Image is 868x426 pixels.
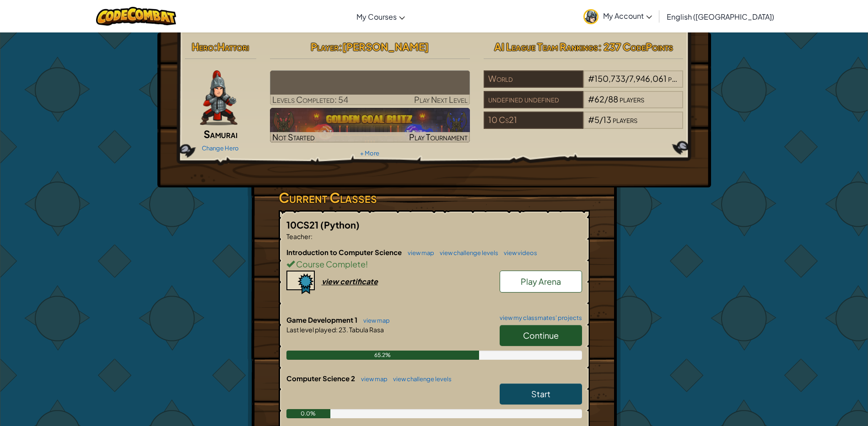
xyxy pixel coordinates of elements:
img: avatar [583,9,598,24]
span: Continue [523,330,559,341]
a: view map [403,249,434,256]
span: # [588,94,594,104]
span: Hattori [217,40,249,53]
div: World [484,70,583,88]
span: Introduction to Computer Science [286,248,403,256]
a: undefined undefined#62/88players [484,100,684,110]
span: English ([GEOGRAPHIC_DATA]) [667,12,774,21]
span: Computer Science 2 [286,374,356,383]
a: My Account [579,2,657,31]
a: Play Next Level [270,70,470,105]
span: 7,946,061 [629,73,667,84]
span: players [668,73,693,84]
span: 62 [594,94,604,104]
a: view videos [499,249,537,256]
span: Play Next Level [414,94,468,105]
span: Tabula Rasa [348,325,384,334]
span: : [311,232,313,240]
span: 5 [594,114,599,125]
span: / [599,114,603,125]
a: World#150,733/7,946,061players [484,79,684,90]
a: Change Hero [202,144,239,152]
a: + More [360,149,379,157]
span: AI League Team Rankings [494,40,598,53]
div: 0.0% [286,409,331,418]
span: Not Started [272,132,315,142]
img: samurai.pose.png [200,70,237,125]
span: Samurai [204,128,237,140]
span: 23. [338,325,348,334]
a: view my classmates' projects [495,315,582,321]
span: / [604,94,608,104]
span: players [620,94,644,104]
span: : 237 CodePoints [598,40,673,53]
a: view map [356,375,388,383]
span: Levels Completed: 54 [272,94,348,105]
span: # [588,73,594,84]
div: 10 Cs21 [484,112,583,129]
a: English ([GEOGRAPHIC_DATA]) [662,4,779,29]
span: Last level played [286,325,336,334]
img: certificate-icon.png [286,271,315,294]
span: : [339,40,342,53]
span: ! [366,259,368,269]
div: 65.2% [286,351,479,360]
span: Teacher [286,232,311,240]
a: view challenge levels [388,375,452,383]
span: # [588,114,594,125]
span: Hero [192,40,214,53]
img: CodeCombat logo [96,7,176,26]
span: Game Development 1 [286,315,359,324]
div: undefined undefined [484,91,583,108]
a: view certificate [286,277,378,286]
span: 13 [603,114,611,125]
span: [PERSON_NAME] [342,40,429,53]
span: : [336,325,338,334]
a: My Courses [352,4,410,29]
img: Golden Goal [270,108,470,143]
span: My Account [603,11,652,21]
span: (Python) [320,219,360,230]
span: Player [311,40,339,53]
span: 150,733 [594,73,625,84]
a: view map [359,317,390,324]
span: Play Arena [521,276,561,287]
span: 10CS21 [286,219,320,230]
span: 88 [608,94,618,104]
span: Start [531,389,550,399]
span: players [613,114,637,125]
span: Play Tournament [409,132,468,142]
a: 10 Cs21#5/13players [484,120,684,131]
span: Course Complete [295,259,366,269]
h3: Current Classes [279,187,590,208]
a: Not StartedPlay Tournament [270,108,470,143]
div: view certificate [322,277,378,286]
span: : [214,40,217,53]
a: view challenge levels [435,249,498,256]
span: My Courses [356,12,397,21]
span: / [625,73,629,84]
